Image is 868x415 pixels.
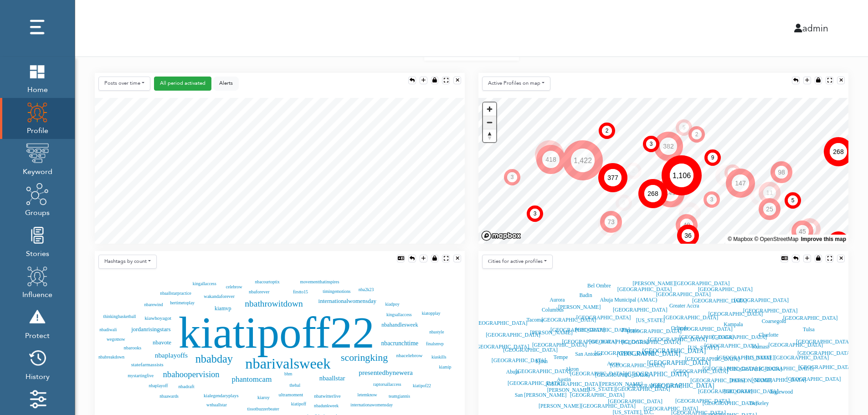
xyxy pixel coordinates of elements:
[651,382,714,389] text: [GEOGRAPHIC_DATA]
[159,394,179,399] text: nbaawards
[613,307,668,313] text: [GEOGRAPHIC_DATA]
[420,77,427,84] div: Clone
[23,164,52,177] span: Keyword
[124,345,142,350] text: nbarooks
[539,403,636,409] text: [PERSON_NAME][GEOGRAPHIC_DATA]
[22,287,52,300] span: Influence
[703,366,757,372] text: [GEOGRAPHIC_DATA]
[439,364,451,369] text: kiamip
[815,255,822,262] div: Lock
[625,371,689,378] text: [GEOGRAPHIC_DATA]
[837,77,845,84] div: Remove
[647,190,658,197] text: 268
[734,297,789,303] text: [GEOGRAPHIC_DATA]
[481,231,521,241] a: Mapbox logo
[589,338,648,344] text: [GEOGRAPHIC_DATA]
[163,369,220,379] text: nbahoopervision
[724,321,743,327] text: Kampala
[408,255,416,262] div: Reset
[754,236,798,242] a: OpenStreetMap
[554,354,568,360] text: Tempe
[690,377,745,383] text: [GEOGRAPHIC_DATA]
[323,289,350,294] text: timingemotions
[486,332,540,338] text: [GEOGRAPHIC_DATA]
[712,334,767,340] text: [GEOGRAPHIC_DATA]
[144,315,171,320] text: kiawhoyagot
[478,98,848,244] canvas: Map
[698,287,753,292] text: [GEOGRAPHIC_DATA]
[685,356,740,362] text: [GEOGRAPHIC_DATA]
[550,297,565,302] text: Aurora
[341,352,388,363] text: scoringking
[769,342,823,348] text: [GEOGRAPHIC_DATA]
[179,308,375,357] text: kiatipoff22
[359,369,413,376] text: presentedbynewera
[249,289,270,294] text: nbaforever
[797,350,852,356] text: [GEOGRAPHIC_DATA]
[26,306,49,328] img: risk.png
[98,354,124,359] text: nbabreakdown
[503,347,558,353] text: [GEOGRAPHIC_DATA]
[671,325,689,331] text: Orlando
[107,336,125,341] text: wegotnow
[160,290,191,295] text: nbaallstarpractice
[526,317,544,323] text: Tacoma
[442,255,450,262] div: Expand
[576,315,631,321] text: [GEOGRAPHIC_DATA]
[359,287,374,292] text: nba2k23
[160,80,183,87] span: All period
[647,359,711,366] text: [GEOGRAPHIC_DATA]
[482,77,550,91] button: Active Profiles on map
[185,80,205,87] span: activated
[724,389,779,395] text: [GEOGRAPHIC_DATA]
[473,320,528,326] text: [GEOGRAPHIC_DATA]
[728,366,782,372] text: [GEOGRAPHIC_DATA]
[752,343,769,349] text: Kumasi
[483,116,496,129] button: Zoom out
[179,384,195,389] text: nbadraft
[149,383,169,388] text: nbaplayoff
[673,369,728,374] text: [GEOGRAPHIC_DATA]
[453,255,461,262] div: Remove
[728,236,753,242] a: Mapbox
[648,336,707,342] text: [GEOGRAPHIC_DATA]
[570,392,625,398] text: [GEOGRAPHIC_DATA]
[508,380,562,386] text: [GEOGRAPHIC_DATA]
[98,77,150,91] button: Posts over time
[558,304,601,310] text: [PERSON_NAME]
[431,77,439,84] div: Lock
[698,389,753,395] text: [GEOGRAPHIC_DATA]
[745,355,829,361] text: [US_STATE][GEOGRAPHIC_DATA]
[557,377,571,383] text: Austin
[381,322,418,328] text: nbahandlesweek
[575,351,601,357] text: San Antonio
[762,318,786,324] text: Coarsegold
[826,77,833,84] div: Expand
[751,377,806,383] text: [GEOGRAPHIC_DATA]
[420,255,427,262] div: Clone
[617,287,672,292] text: [GEOGRAPHIC_DATA]
[608,398,663,404] text: [GEOGRAPHIC_DATA]
[673,171,691,179] text: 1,106
[708,311,763,317] text: [GEOGRAPHIC_DATA]
[550,327,605,333] text: [GEOGRAPHIC_DATA]
[426,341,444,346] text: finalsmvp
[607,174,618,181] text: 377
[26,388,49,410] img: settings.png
[669,302,699,308] text: Greater Accra
[25,328,50,341] span: Protect
[350,402,393,407] text: internationawomensday
[675,398,730,404] text: [GEOGRAPHIC_DATA]
[226,284,242,289] text: celebrow
[606,128,609,134] text: 2
[99,327,117,332] text: nbadiwali
[532,342,587,348] text: [GEOGRAPHIC_DATA]
[621,338,681,345] text: [GEOGRAPHIC_DATA]
[278,392,303,397] text: ultramoment
[26,183,49,205] img: groups.png
[837,255,845,262] div: Remove
[193,281,216,286] text: kingallaccess
[600,297,657,302] text: Abuja Municipal (AMAC)
[792,77,800,84] div: Reset
[429,329,444,334] text: nbastyle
